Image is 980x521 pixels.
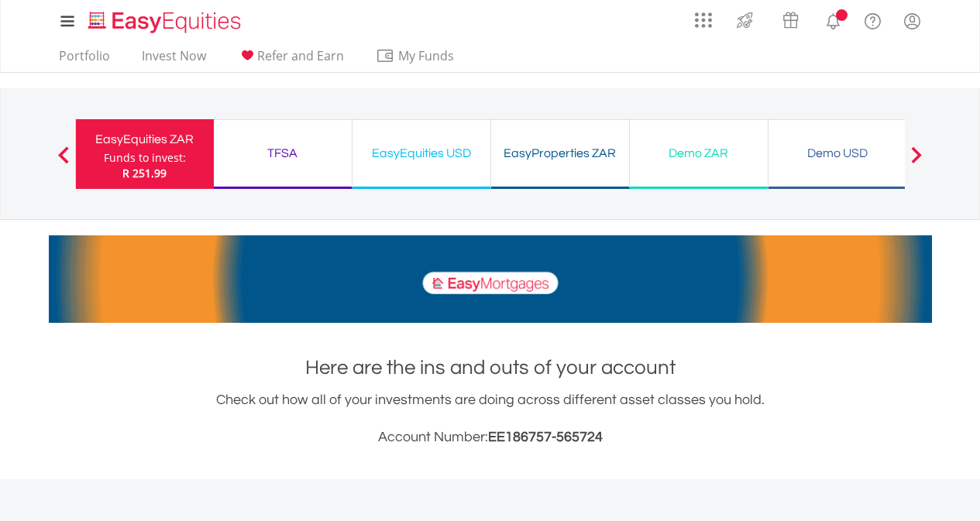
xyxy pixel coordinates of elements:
[778,8,803,33] img: vouchers-v2.svg
[732,8,758,33] img: thrive-v2.svg
[49,235,932,323] img: EasyMortage Promotion Banner
[901,154,932,170] button: Next
[48,154,79,170] button: Previous
[639,142,758,164] div: Demo ZAR
[500,142,620,164] div: EasyProperties ZAR
[82,4,247,35] a: Home page
[257,47,344,64] span: Refer and Earn
[376,46,477,66] span: My Funds
[223,142,342,164] div: TFSA
[685,4,722,29] a: AppsGrid
[695,12,712,29] img: grid-menu-icon.svg
[232,48,350,72] a: Refer and Earn
[488,430,603,444] span: EE186757-565724
[49,389,932,448] div: Check out how all of your investments are doing across different asset classes you hold.
[362,142,481,164] div: EasyEquities USD
[85,129,205,150] div: EasyEquities ZAR
[813,4,853,35] a: Notifications
[85,9,247,35] img: EasyEquities_Logo.png
[136,48,212,72] a: Invest Now
[892,4,932,38] a: My Profile
[768,4,813,33] a: Vouchers
[49,427,932,448] h3: Account Number:
[104,150,186,166] div: Funds to invest:
[49,354,932,382] h1: Here are the ins and outs of your account
[122,166,167,180] span: R 251.99
[778,142,897,164] div: Demo USD
[853,4,892,35] a: FAQ's and Support
[53,48,116,72] a: Portfolio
